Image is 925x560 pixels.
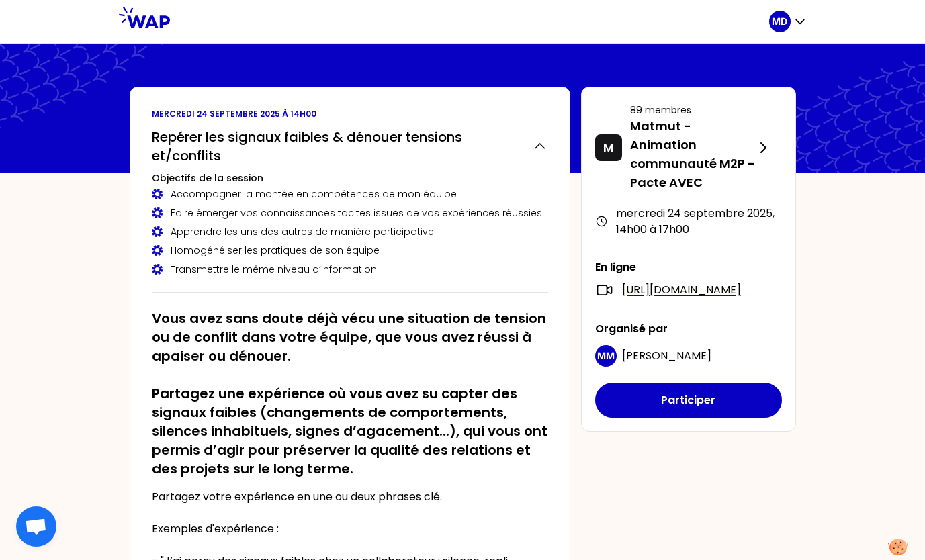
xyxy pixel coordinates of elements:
div: Accompagner la montée en compétences de mon équipe [152,187,548,201]
button: MD [769,11,807,32]
h2: Vous avez sans doute déjà vécu une situation de tension ou de conflit dans votre équipe, que vous... [152,309,548,478]
h3: Objectifs de la session [152,171,548,185]
div: Homogénéiser les pratiques de son équipe [152,244,548,257]
p: MD [772,15,787,28]
p: MM [597,349,615,363]
p: mercredi 24 septembre 2025 à 14h00 [152,109,548,120]
h2: Repérer les signaux faibles & dénouer tensions et/conflits [152,128,522,165]
p: Organisé par [595,321,782,337]
span: [PERSON_NAME] [622,348,711,363]
div: Faire émerger vos connaissances tacites issues de vos expériences réussies [152,206,548,220]
p: En ligne [595,259,782,275]
p: M [603,138,614,157]
div: Apprendre les uns des autres de manière participative [152,225,548,238]
p: 89 membres [630,103,755,117]
a: [URL][DOMAIN_NAME] [622,282,741,298]
button: Participer [595,383,782,418]
div: Ouvrir le chat [16,506,56,547]
div: Transmettre le même niveau d’information [152,263,548,276]
p: Matmut - Animation communauté M2P - Pacte AVEC [630,117,755,192]
button: Repérer les signaux faibles & dénouer tensions et/conflits [152,128,548,165]
div: mercredi 24 septembre 2025 , 14h00 à 17h00 [595,205,782,238]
